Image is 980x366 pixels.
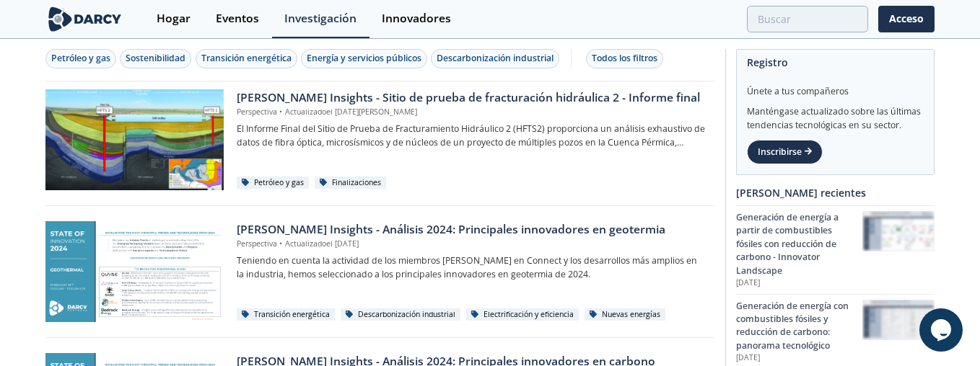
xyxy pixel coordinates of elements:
[736,300,849,352] font: Generación de energía con combustibles fósiles y reducción de carbono: panorama tecnológico
[889,12,924,25] font: Acceso
[237,89,700,105] font: [PERSON_NAME] Insights - Sitio de prueba de fracturación hidráulica 2 - Informe final
[237,122,705,174] font: El Informe Final del Sitio de Prueba de Fracturamiento Hidráulico 2 (HFTS2) proporciona un anális...
[45,89,715,190] a: Darcy Insights - Sitio de prueba de fracturación hidráulica 2 - Vista previa del informe final [P...
[201,52,292,64] font: Transición energética
[747,85,849,97] font: Únete a tus compañeros
[307,52,421,64] font: Energía y servicios públicos
[736,277,760,287] font: [DATE]
[326,238,359,249] font: el [DATE]
[284,10,356,26] font: Investigación
[285,107,326,117] font: Actualizado
[254,309,330,319] font: Transición energética
[602,309,660,319] font: Nuevas energías
[45,6,124,32] img: logo-wide.svg
[237,254,697,280] font: Teniendo en cuenta la actividad de los miembros [PERSON_NAME] en Connect y los desarrollos más am...
[51,52,110,64] font: Petróleo y gas
[237,238,277,249] font: Perspectiva
[758,146,802,158] font: Inscribirse
[126,52,185,64] font: Sostenibilidad
[747,140,823,164] a: Inscribirse
[747,55,788,69] font: Registro
[592,52,657,64] font: Todos los filtros
[736,186,866,200] font: [PERSON_NAME] recientes
[736,205,935,294] a: Generación de energía a partir de combustibles fósiles con reducción de carbono - Innovator Lands...
[747,6,868,32] input: Búsqueda avanzada
[326,107,417,117] font: el [DATE][PERSON_NAME]
[332,177,381,187] font: Finalizaciones
[237,107,277,117] font: Perspectiva
[254,177,304,187] font: Petróleo y gas
[45,49,116,68] button: Petróleo y gas
[484,309,574,319] font: Electrificación y eficiencia
[878,6,935,32] a: Acceso
[120,49,191,68] button: Sostenibilidad
[736,211,839,277] font: Generación de energía a partir de combustibles fósiles con reducción de carbono - Innovator Lands...
[431,49,559,68] button: Descarbonización industrial
[237,221,665,237] font: [PERSON_NAME] Insights - Análisis 2024: Principales innovadores en geotermia
[157,10,191,26] font: Hogar
[747,105,921,130] font: Manténgase actualizado sobre las últimas tendencias tecnológicas en su sector.
[736,352,760,362] font: [DATE]
[45,221,715,322] a: Darcy Insights - Análisis 2024: Avance de los principales innovadores en geotermia [PERSON_NAME] ...
[196,49,297,68] button: Transición energética
[382,10,451,26] font: Innovadores
[216,10,259,26] font: Eventos
[586,49,663,68] button: Todos los filtros
[279,107,282,117] font: •
[919,308,966,352] iframe: widget de chat
[279,238,282,249] font: •
[437,52,554,64] font: Descarbonización industrial
[285,238,326,249] font: Actualizado
[358,309,455,319] font: Descarbonización industrial
[301,49,427,68] button: Energía y servicios públicos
